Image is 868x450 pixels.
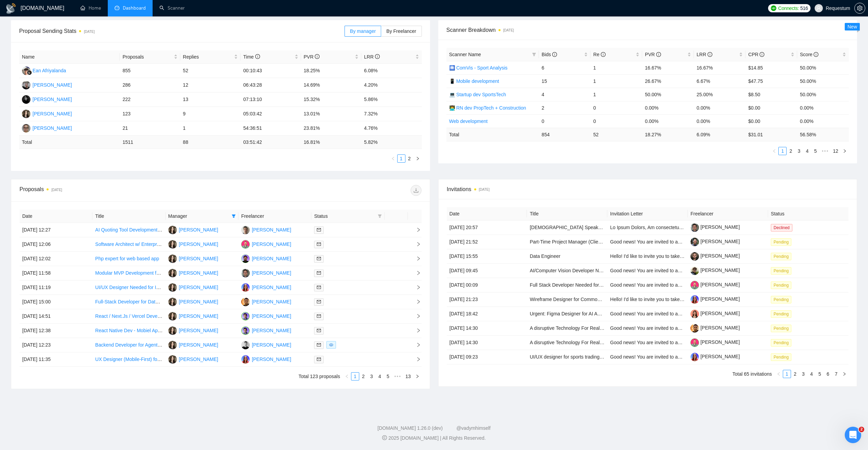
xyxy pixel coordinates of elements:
[855,5,865,11] span: setting
[179,298,218,305] div: [PERSON_NAME]
[690,338,699,347] img: c1eXUdwHc_WaOcbpPFtMJupqop6zdMumv1o7qBBEoYRQ7Y2b-PMuosOa1Pnj0gGm9V
[841,147,849,155] li: Next Page
[180,92,241,107] td: 13
[690,296,740,302] a: [PERSON_NAME]
[819,147,830,155] span: •••
[386,28,416,34] span: By Freelancer
[832,370,840,378] a: 7
[95,328,176,333] a: React Native Dev - Mobiel App project
[359,372,367,380] li: 2
[542,52,557,57] span: Bids
[797,88,849,101] td: 50.00%
[413,372,422,380] button: right
[95,256,159,261] a: Php expert for web based app
[591,61,642,74] td: 1
[95,313,210,319] a: React / Next.Js / Vercel Developer for Web Application
[532,52,536,57] span: filter
[591,74,642,88] td: 1
[530,297,707,302] a: Wireframe Designer for Commodities Trading Website (With CRM Integration Logic)
[255,54,260,59] span: info-circle
[179,327,218,334] div: [PERSON_NAME]
[414,154,422,163] button: right
[503,28,514,32] time: [DATE]
[95,270,219,276] a: Modular MVP Development for Video-First Social Platform
[378,214,382,218] span: filter
[771,354,794,360] a: Pending
[241,342,291,347] a: SB[PERSON_NAME]
[694,88,746,101] td: 25.00%
[415,374,419,378] span: right
[84,30,94,34] time: [DATE]
[690,239,740,244] a: [PERSON_NAME]
[241,226,250,234] img: VS
[317,257,321,261] span: mail
[552,52,557,57] span: info-circle
[384,372,392,380] li: 5
[783,370,791,378] li: 1
[771,5,776,11] img: upwork-logo.png
[33,110,72,117] div: [PERSON_NAME]
[179,269,218,277] div: [PERSON_NAME]
[168,284,218,290] a: SO[PERSON_NAME]
[241,227,291,232] a: VS[PERSON_NAME]
[317,328,321,333] span: mail
[413,372,422,380] li: Next Page
[854,3,865,14] button: setting
[179,226,218,234] div: [PERSON_NAME]
[317,271,321,275] span: mail
[690,353,699,361] img: c1o0rOVReXCKi1bnQSsgHbaWbvfM_HSxWVsvTMtH2C50utd8VeU_52zlHuo4ie9fkT
[771,311,794,316] a: Pending
[241,327,291,333] a: MP[PERSON_NAME]
[832,370,840,378] li: 7
[398,155,405,162] a: 1
[530,311,669,316] a: Urgent: Figma Designer for AI App Builder Platform (Start [DATE])
[841,147,849,155] button: right
[159,5,185,11] a: searchScanner
[530,340,614,345] a: A disruptive Technology For Real Estate
[168,298,177,306] img: SO
[241,92,301,107] td: 07:13:10
[179,355,218,363] div: [PERSON_NAME]
[771,325,791,332] span: Pending
[656,52,661,57] span: info-circle
[168,356,218,362] a: SO[PERSON_NAME]
[364,54,380,60] span: LRR
[19,27,345,35] span: Proposal Sending Stats
[376,372,384,380] li: 4
[771,325,794,331] a: Pending
[22,67,66,73] a: EAEan Afriyalanda
[317,314,321,318] span: mail
[824,370,832,378] li: 6
[241,355,250,364] img: IP
[771,253,791,260] span: Pending
[414,154,422,163] li: Next Page
[241,298,250,306] img: OD
[241,299,291,304] a: OD[PERSON_NAME]
[241,255,291,261] a: IZ[PERSON_NAME]
[539,61,591,74] td: 6
[787,147,795,155] li: 2
[230,211,237,221] span: filter
[530,282,672,288] a: Full Stack Developer Needed for Asset Management Platform MVP
[449,65,508,71] a: 🛄 ComVis - Sport Analysis
[252,240,291,248] div: [PERSON_NAME]
[317,285,321,289] span: mail
[95,342,213,348] a: Backend Developer for Agent-Based AI Trading System
[123,5,146,11] span: Dashboard
[345,374,349,378] span: left
[22,110,30,118] img: SO
[456,425,491,431] a: @vadymhimself
[120,50,180,64] th: Proposals
[771,296,791,303] span: Pending
[771,282,791,289] span: Pending
[814,52,818,57] span: info-circle
[33,67,66,74] div: Ean Afriyalanda
[760,52,764,57] span: info-circle
[690,238,699,246] img: c1mZwmIHZG2KEmQqZQ_J48YpMc-Z-5JYg_kZcgcvALAYhRfF6_HnopDgGFEd25WK_-
[797,74,849,88] td: 50.00%
[771,224,792,232] span: Declined
[791,370,799,378] li: 2
[183,53,233,61] span: Replies
[375,54,380,59] span: info-circle
[179,284,218,291] div: [PERSON_NAME]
